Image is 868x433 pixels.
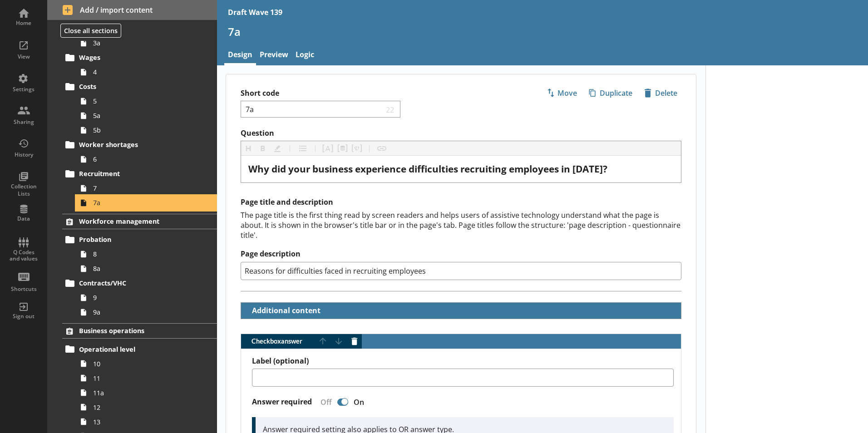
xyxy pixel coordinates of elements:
a: Costs [62,79,217,94]
a: 8 [76,247,217,261]
div: Settings [8,86,39,93]
span: 5b [93,126,194,134]
div: View [8,53,39,60]
a: 12 [76,400,217,414]
span: 4 [93,68,194,76]
a: 9 [76,290,217,305]
span: Probation [79,235,190,244]
div: Q Codes and values [8,249,39,262]
span: Delete [641,86,681,100]
div: Home [8,20,39,27]
a: 13 [76,414,217,429]
div: Shortcuts [8,285,39,293]
a: Design [224,46,256,65]
span: 8a [93,264,194,273]
li: Probation88a [66,232,217,276]
div: Question [248,163,674,175]
a: 11 [76,371,217,385]
a: 5a [76,108,217,123]
a: Business operations [62,323,217,339]
span: 11a [93,389,194,397]
li: Costs55a5b [66,79,217,138]
a: Preview [256,46,292,65]
li: Worker shortages6 [66,138,217,167]
label: Question [241,128,681,138]
span: Costs [79,82,190,91]
div: On [350,397,371,407]
a: Worker shortages [62,138,217,152]
label: Label (optional) [252,356,674,366]
a: Workforce management [62,214,217,229]
a: 4 [76,65,217,79]
div: Sign out [8,313,39,320]
a: Logic [292,46,318,65]
label: Page description [241,249,681,259]
button: Close all sections [60,24,121,38]
a: 11a [76,385,217,400]
button: Delete answer [347,334,362,349]
a: 3a [76,36,217,50]
span: 11 [93,374,194,383]
div: The page title is the first thing read by screen readers and helps users of assistive technology ... [241,210,681,240]
span: Business operations [79,326,190,335]
span: Duplicate [585,86,636,100]
span: 9a [93,308,194,316]
a: 8a [76,261,217,276]
a: Contracts/VHC [62,276,217,290]
button: Delete [640,85,681,101]
button: Move [542,85,581,101]
button: Duplicate [585,85,636,101]
span: 12 [93,403,194,412]
span: 7 [93,184,194,192]
span: Operational level [79,345,190,354]
span: Checkbox answer [241,338,316,344]
a: 6 [76,152,217,167]
button: Additional content [245,303,322,319]
span: 22 [384,105,397,113]
div: Sharing [8,118,39,126]
a: Operational level [62,342,217,356]
span: 6 [93,155,194,163]
a: 5b [76,123,217,138]
div: History [8,151,39,158]
span: 9 [93,293,194,302]
span: Why did your business experience difficulties recruiting employees in [DATE]? [248,162,607,175]
label: Short code [241,89,461,98]
div: Off [313,397,335,407]
li: Workforce managementProbation88aContracts/VHC99a [47,214,217,320]
label: Answer required [252,397,312,407]
span: Wages [79,53,190,62]
a: Probation [62,232,217,247]
a: 9a [76,305,217,320]
h2: Page title and description [241,197,681,207]
a: 7 [76,181,217,196]
span: 13 [93,418,194,426]
span: Recruitment [79,169,190,178]
h1: 7a [228,25,857,39]
span: Contracts/VHC [79,279,190,287]
li: Wages4 [66,50,217,79]
a: 7a [76,196,217,210]
span: Worker shortages [79,140,190,149]
div: Draft Wave 139 [228,7,282,17]
li: Contracts/VHC99a [66,276,217,320]
a: 10 [76,356,217,371]
span: Add / import content [63,5,202,15]
span: 8 [93,250,194,258]
a: Recruitment [62,167,217,181]
span: 7a [93,198,194,207]
span: 10 [93,359,194,368]
span: Move [543,86,581,100]
div: Data [8,215,39,222]
li: Recruitment77a [66,167,217,210]
a: 5 [76,94,217,108]
div: Collection Lists [8,183,39,197]
span: 5 [93,97,194,105]
span: 5a [93,111,194,120]
a: Wages [62,50,217,65]
span: 3a [93,39,194,47]
span: Workforce management [79,217,190,226]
